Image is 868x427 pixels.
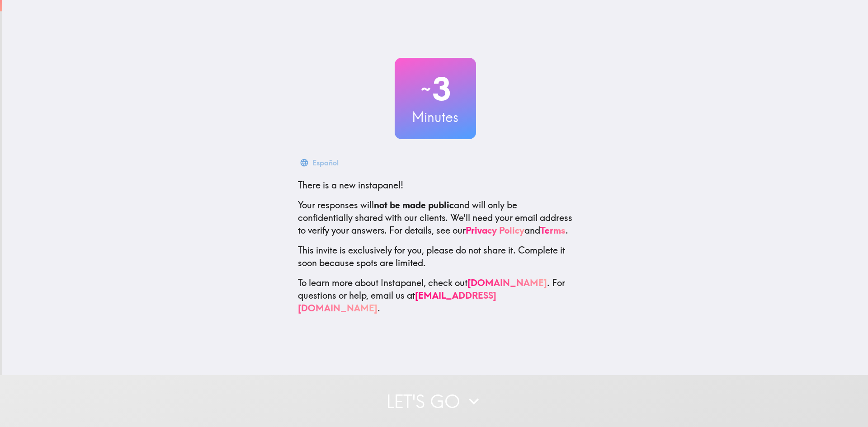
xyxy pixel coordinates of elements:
[298,277,573,314] p: To learn more about Instapanel, check out . For questions or help, email us at .
[298,244,573,269] p: This invite is exclusively for you, please do not share it. Complete it soon because spots are li...
[466,225,524,236] a: Privacy Policy
[298,179,403,191] span: There is a new instapanel!
[395,108,476,127] h3: Minutes
[298,154,342,172] button: Español
[540,225,566,236] a: Terms
[298,290,496,314] a: [EMAIL_ADDRESS][DOMAIN_NAME]
[312,156,339,169] div: Español
[467,277,547,288] a: [DOMAIN_NAME]
[395,70,476,108] h2: 3
[374,199,454,211] b: not be made public
[298,199,573,237] p: Your responses will and will only be confidentially shared with our clients. We'll need your emai...
[420,75,432,103] span: ~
